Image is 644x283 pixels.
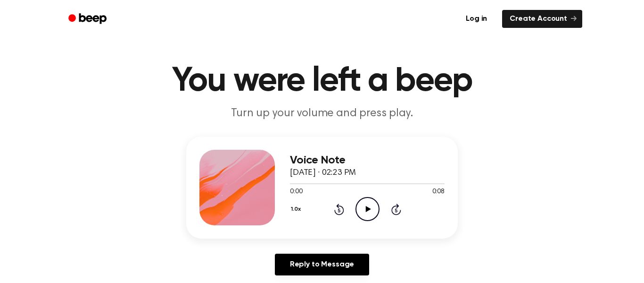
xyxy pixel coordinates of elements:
[62,10,115,28] a: Beep
[290,169,356,177] span: [DATE] · 02:23 PM
[502,10,582,28] a: Create Account
[290,187,302,197] span: 0:00
[81,64,563,98] h1: You were left a beep
[141,106,503,121] p: Turn up your volume and press play.
[432,187,445,197] span: 0:08
[290,154,445,167] h3: Voice Note
[456,8,496,30] a: Log in
[290,201,304,217] button: 1.0x
[275,254,369,275] a: Reply to Message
